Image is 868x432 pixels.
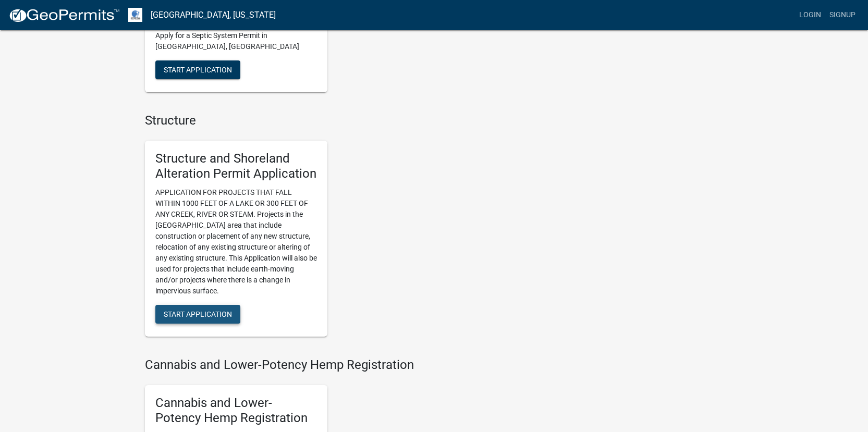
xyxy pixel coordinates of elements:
[145,357,525,373] h4: Cannabis and Lower-Potency Hemp Registration
[145,113,525,128] h4: Structure
[825,5,860,25] a: Signup
[155,151,317,181] h5: Structure and Shoreland Alteration Permit Application
[155,305,240,324] button: Start Application
[155,396,317,426] h5: Cannabis and Lower-Potency Hemp Registration
[155,60,240,79] button: Start Application
[795,5,825,25] a: Login
[164,310,232,318] span: Start Application
[155,187,317,297] p: APPLICATION FOR PROJECTS THAT FALL WITHIN 1000 FEET OF A LAKE OR 300 FEET OF ANY CREEK, RIVER OR ...
[164,65,232,73] span: Start Application
[155,30,317,52] p: Apply for a Septic System Permit in [GEOGRAPHIC_DATA], [GEOGRAPHIC_DATA]
[151,6,276,24] a: [GEOGRAPHIC_DATA], [US_STATE]
[128,8,142,22] img: Otter Tail County, Minnesota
